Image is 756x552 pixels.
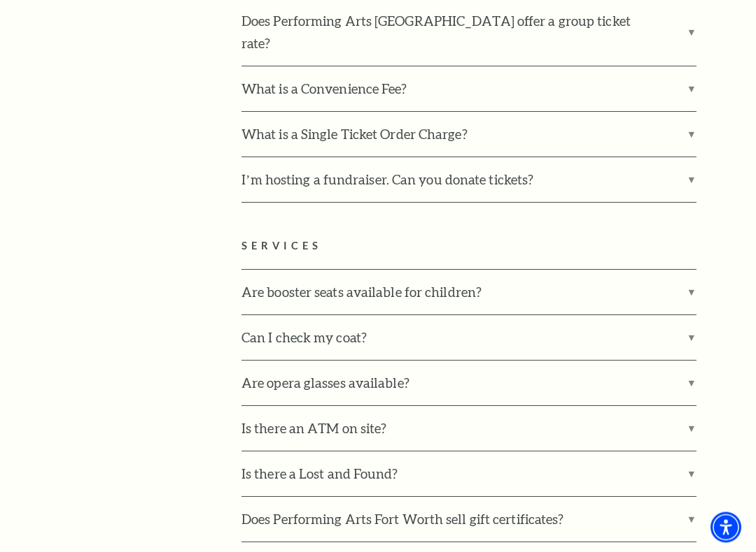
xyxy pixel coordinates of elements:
[241,452,696,497] label: Is there a Lost and Found?
[241,67,696,112] label: What is a Convenience Fee?
[241,158,696,203] label: I’m hosting a fundraiser. Can you donate tickets?
[241,407,696,451] label: Is there an ATM on site?
[241,316,696,361] label: Can I check my coat?
[241,497,696,542] label: Does Performing Arts Fort Worth sell gift certificates?
[710,512,741,543] div: Accessibility Menu
[241,238,742,256] h2: SERVICES
[241,112,696,157] label: What is a Single Ticket Order Charge?
[241,361,696,406] label: Are opera glasses available?
[241,270,696,315] label: Are booster seats available for children?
